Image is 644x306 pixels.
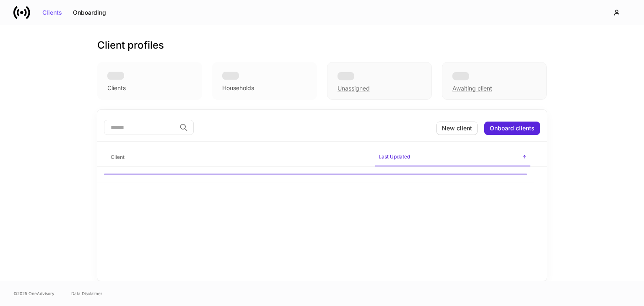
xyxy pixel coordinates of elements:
span: Client [107,149,369,166]
h6: Last Updated [379,153,410,161]
div: Awaiting client [442,62,547,100]
button: Onboarding [68,6,112,19]
div: Unassigned [327,62,432,100]
button: New client [436,122,478,135]
div: Onboard clients [490,125,535,131]
span: Last Updated [375,148,530,166]
a: Data Disclaimer [71,290,102,297]
button: Onboard clients [484,122,540,135]
div: Onboarding [73,10,106,16]
h6: Client [111,153,125,161]
span: © 2025 OneAdvisory [13,290,55,297]
h3: Client profiles [97,39,164,52]
div: New client [442,125,472,131]
div: Households [222,84,254,92]
button: Clients [37,6,68,19]
div: Clients [107,84,126,92]
div: Unassigned [338,84,370,93]
div: Awaiting client [452,84,492,93]
div: Clients [42,10,62,16]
